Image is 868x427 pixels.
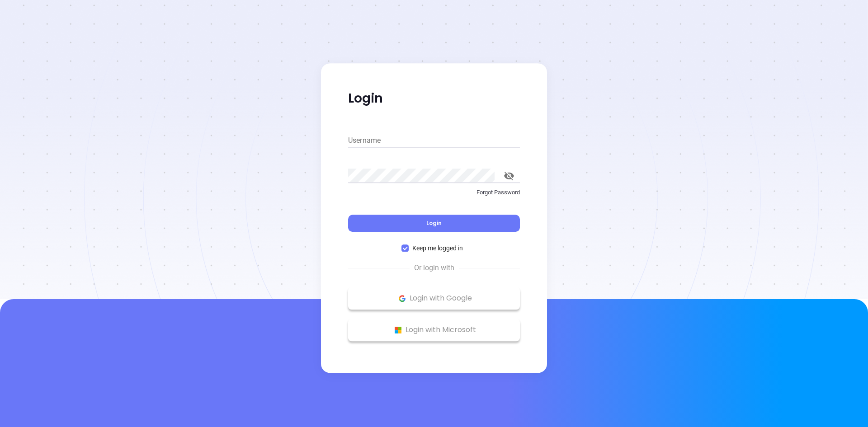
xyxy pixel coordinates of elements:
[426,219,442,227] span: Login
[348,287,520,310] button: Google Logo Login with Google
[348,188,520,197] p: Forgot Password
[353,323,515,337] p: Login with Microsoft
[396,293,408,304] img: Google Logo
[348,215,520,232] button: Login
[353,291,515,305] p: Login with Google
[348,90,520,107] p: Login
[392,324,404,336] img: Microsoft Logo
[498,165,520,187] button: toggle password visibility
[348,319,520,341] button: Microsoft Logo Login with Microsoft
[410,263,459,273] span: Or login with
[348,188,520,204] a: Forgot Password
[409,243,467,253] span: Keep me logged in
